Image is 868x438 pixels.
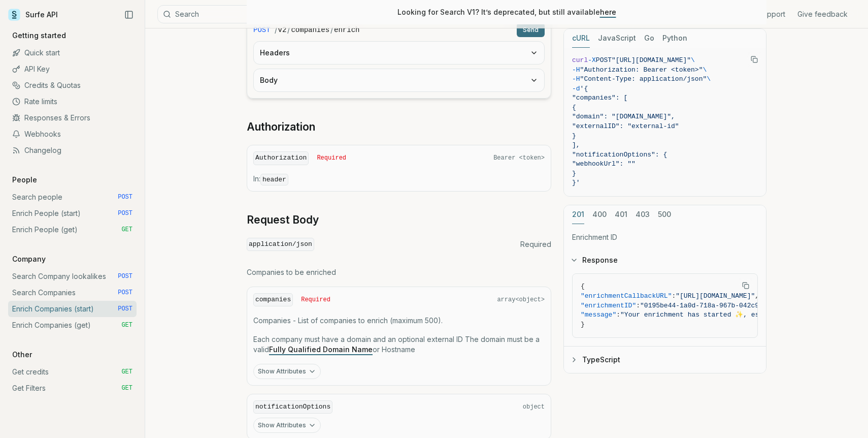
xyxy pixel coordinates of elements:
button: Show Attributes [253,364,321,379]
button: Search⌘K [157,5,411,23]
button: cURL [572,29,590,48]
p: Company [8,254,50,264]
a: Give feedback [797,9,848,19]
code: Authorization [253,151,309,165]
button: Send [517,23,545,37]
p: Other [8,350,36,360]
span: } [572,170,576,177]
span: "notificationOptions": { [572,151,667,159]
span: curl [572,56,588,64]
span: "Your enrichment has started ✨, estimated time: 2 seconds." [620,311,858,319]
span: POST [118,193,132,201]
span: / [287,25,290,35]
span: \ [703,66,707,74]
span: "externalID": "external-id" [572,122,679,130]
p: Companies - List of companies to enrich (maximum 500). [253,316,545,326]
button: Headers [254,42,544,64]
span: \ [707,75,711,83]
button: Python [662,29,687,48]
span: -d [572,85,580,92]
button: 400 [592,205,607,224]
span: object [523,403,545,411]
span: : [616,311,620,319]
span: "domain": "[DOMAIN_NAME]", [572,113,675,120]
span: "[URL][DOMAIN_NAME]" [676,292,755,300]
button: Response [564,247,766,273]
span: } [581,321,585,328]
button: 500 [658,205,671,224]
button: Copy Text [738,278,753,293]
code: header [260,174,288,185]
span: "0195be44-1a0d-718a-967b-042c9d17ffd7" [640,302,790,309]
span: '{ [580,85,588,92]
span: "companies": [ [572,94,627,102]
a: Credits & Quotas [8,77,137,93]
span: GET [121,368,132,376]
span: -H [572,66,580,74]
a: Fully Qualified Domain Name [269,345,373,354]
a: here [600,8,616,16]
span: Bearer <token> [493,154,545,162]
p: Looking for Search V1? It’s deprecated, but still available [397,7,616,17]
a: Responses & Errors [8,110,137,126]
button: 403 [636,205,650,224]
span: GET [121,226,132,234]
span: "Authorization: Bearer <token>" [580,66,703,74]
span: { [581,283,585,290]
a: Search Company lookalikes POST [8,268,137,285]
code: enrich [334,25,359,35]
button: JavaScript [598,29,636,48]
span: Required [317,154,346,162]
a: Get credits GET [8,364,137,380]
span: "message" [581,311,616,319]
button: 401 [615,205,627,224]
a: Search people POST [8,189,137,205]
code: companies [253,293,293,307]
a: Enrich People (start) POST [8,205,137,222]
a: Changelog [8,142,137,159]
span: array<object> [497,296,545,304]
span: -X [588,56,596,64]
a: Rate limits [8,93,137,110]
button: Copy Text [747,52,762,67]
span: POST [118,272,132,280]
a: Request Body [247,213,319,227]
p: Companies to be enriched [247,267,551,277]
a: Quick start [8,45,137,61]
span: GET [121,321,132,329]
a: Search Companies POST [8,285,137,301]
span: "webhookUrl": "" [572,160,636,168]
span: "enrichmentID" [581,302,636,309]
a: API Key [8,61,137,77]
a: Enrich Companies (get) GET [8,317,137,333]
span: GET [121,384,132,392]
span: : [636,302,640,309]
span: : [672,292,676,300]
p: People [8,175,41,185]
span: POST [118,209,132,217]
span: / [330,25,333,35]
span: ], [572,141,580,149]
span: }' [572,179,580,186]
span: Required [520,239,551,249]
a: Support [758,9,785,19]
span: , [755,292,759,300]
p: Each company must have a domain and an optional external ID The domain must be a valid or Hostname [253,334,545,355]
span: "enrichmentCallbackURL" [581,292,672,300]
button: Go [644,29,654,48]
div: Response [564,273,766,346]
a: Enrich People (get) GET [8,222,137,238]
span: POST [118,289,132,297]
p: In: [253,174,545,185]
a: Get Filters GET [8,380,137,396]
button: Body [254,69,544,91]
span: "[URL][DOMAIN_NAME]" [612,56,691,64]
span: } [572,132,576,140]
span: POST [253,25,271,35]
span: / [275,25,277,35]
code: application/json [247,238,314,252]
a: Webhooks [8,126,137,142]
code: companies [291,25,329,35]
a: Authorization [247,120,315,134]
span: -H [572,75,580,83]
